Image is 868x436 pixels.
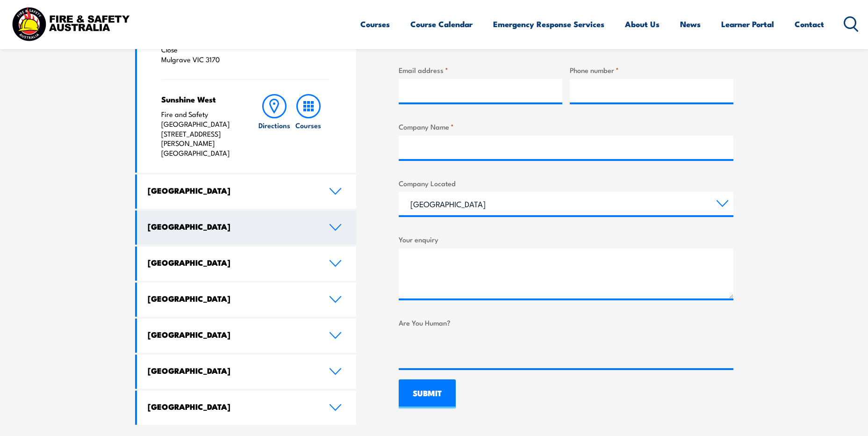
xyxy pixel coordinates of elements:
[399,65,562,75] label: Email address
[570,65,733,75] label: Phone number
[137,247,357,281] a: [GEOGRAPHIC_DATA]
[148,257,315,268] h4: [GEOGRAPHIC_DATA]
[795,12,824,36] a: Contact
[292,94,325,158] a: Courses
[721,12,774,36] a: Learner Portal
[399,178,733,189] label: Company Located
[137,174,357,209] a: [GEOGRAPHIC_DATA]
[137,391,357,425] a: [GEOGRAPHIC_DATA]
[360,12,390,36] a: Courses
[680,12,701,36] a: News
[258,120,290,130] h6: Directions
[148,365,315,376] h4: [GEOGRAPHIC_DATA]
[148,221,315,232] h4: [GEOGRAPHIC_DATA]
[137,283,357,317] a: [GEOGRAPHIC_DATA]
[258,94,291,158] a: Directions
[148,329,315,340] h4: [GEOGRAPHIC_DATA]
[148,401,315,412] h4: [GEOGRAPHIC_DATA]
[161,94,239,104] h4: Sunshine West
[399,121,733,132] label: Company Name
[399,234,733,245] label: Your enquiry
[410,12,473,36] a: Course Calendar
[399,379,456,408] input: SUBMIT
[399,317,733,328] label: Are You Human?
[399,332,541,368] iframe: reCAPTCHA
[137,211,357,245] a: [GEOGRAPHIC_DATA]
[493,12,604,36] a: Emergency Response Services
[137,355,357,389] a: [GEOGRAPHIC_DATA]
[148,185,315,196] h4: [GEOGRAPHIC_DATA]
[148,293,315,304] h4: [GEOGRAPHIC_DATA]
[295,120,321,130] h6: Courses
[161,109,239,158] p: Fire and Safety [GEOGRAPHIC_DATA] [STREET_ADDRESS][PERSON_NAME] [GEOGRAPHIC_DATA]
[625,12,660,36] a: About Us
[137,319,357,353] a: [GEOGRAPHIC_DATA]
